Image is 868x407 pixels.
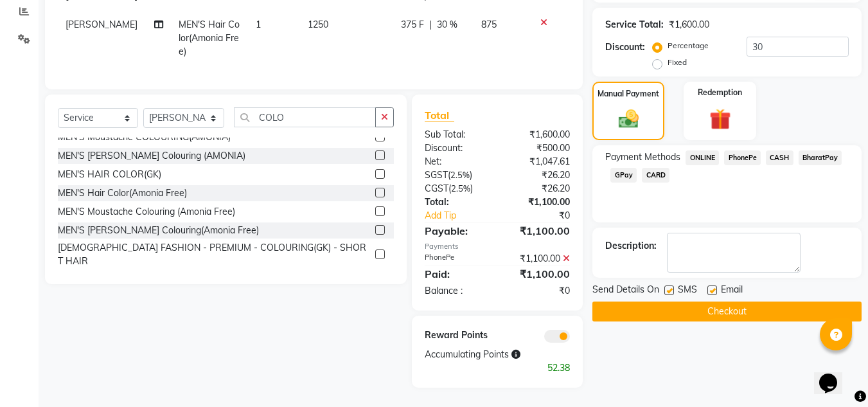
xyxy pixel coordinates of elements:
[58,241,370,268] div: [DEMOGRAPHIC_DATA] FASHION - PREMIUM - COLOURING(GK) - SHORT HAIR
[497,168,580,182] div: ₹26.20
[450,170,470,180] span: 2.5%
[415,155,497,168] div: Net:
[497,128,580,141] div: ₹1,600.00
[179,19,240,57] span: MEN'S Hair Color(Amonia Free)
[605,239,657,253] div: Description:
[642,168,669,183] span: CARD
[415,168,497,182] div: ( )
[610,168,637,183] span: GPay
[799,150,842,165] span: BharatPay
[703,106,738,132] img: _gift.svg
[497,195,580,209] div: ₹1,100.00
[497,252,580,266] div: ₹1,100.00
[497,155,580,168] div: ₹1,047.61
[429,18,432,32] span: |
[425,109,454,122] span: Total
[415,195,497,209] div: Total:
[511,209,580,222] div: ₹0
[814,356,855,394] iframe: chat widget
[592,283,659,299] span: Send Details On
[425,169,448,181] span: SGST
[497,266,580,282] div: ₹1,100.00
[415,141,497,155] div: Discount:
[605,150,680,164] span: Payment Methods
[415,348,538,361] div: Accumulating Points
[415,209,511,222] a: Add Tip
[415,266,497,282] div: Paid:
[497,284,580,298] div: ₹0
[58,168,161,181] div: MEN'S HAIR COLOR(GK)
[766,150,793,165] span: CASH
[415,128,497,141] div: Sub Total:
[605,18,664,32] div: Service Total:
[308,19,328,30] span: 1250
[481,19,497,30] span: 875
[698,87,742,98] label: Redemption
[612,107,645,131] img: _cash.svg
[437,18,457,32] span: 30 %
[425,183,448,194] span: CGST
[721,283,743,299] span: Email
[497,141,580,155] div: ₹500.00
[58,205,235,219] div: MEN'S Moustache Colouring (Amonia Free)
[415,182,497,195] div: ( )
[415,361,580,375] div: 52.38
[256,19,261,30] span: 1
[58,131,231,144] div: MEN'S Moustache COLOURING(AMONIA)
[234,107,376,127] input: Search or Scan
[451,183,470,194] span: 2.5%
[58,186,187,200] div: MEN'S Hair Color(Amonia Free)
[605,41,645,54] div: Discount:
[415,284,497,298] div: Balance :
[415,329,497,343] div: Reward Points
[415,223,497,239] div: Payable:
[686,150,719,165] span: ONLINE
[425,241,570,252] div: Payments
[668,40,709,51] label: Percentage
[678,283,697,299] span: SMS
[668,57,687,68] label: Fixed
[401,18,424,32] span: 375 F
[66,19,137,30] span: [PERSON_NAME]
[497,223,580,239] div: ₹1,100.00
[58,149,245,163] div: MEN'S [PERSON_NAME] Colouring (AMONIA)
[724,150,761,165] span: PhonePe
[592,302,862,321] button: Checkout
[58,224,259,237] div: MEN'S [PERSON_NAME] Colouring(Amonia Free)
[598,88,659,100] label: Manual Payment
[415,252,497,266] div: PhonePe
[669,18,709,32] div: ₹1,600.00
[497,182,580,195] div: ₹26.20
